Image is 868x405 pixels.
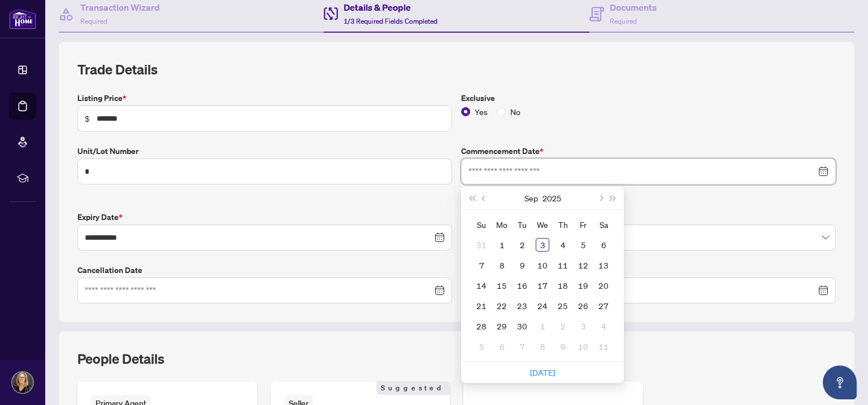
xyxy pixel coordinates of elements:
[77,264,452,276] label: Cancellation Date
[376,381,450,395] span: Suggested
[471,235,492,255] td: 2025-08-31
[597,238,610,252] div: 6
[573,255,593,275] td: 2025-09-12
[495,279,509,292] div: 15
[495,319,509,333] div: 29
[524,187,538,209] button: Choose a month
[536,238,549,252] div: 3
[593,275,614,296] td: 2025-09-20
[495,258,509,272] div: 8
[470,105,492,118] span: Yes
[573,214,593,235] th: Fr
[597,340,610,353] div: 11
[536,340,549,353] div: 8
[506,105,525,118] span: No
[530,367,555,377] a: [DATE]
[593,255,614,275] td: 2025-09-13
[610,17,637,25] span: Required
[475,299,488,312] div: 21
[512,316,532,336] td: 2025-09-30
[495,299,509,312] div: 22
[553,214,573,235] th: Th
[536,279,549,292] div: 17
[492,336,512,356] td: 2025-10-06
[512,214,532,235] th: Tu
[495,340,509,353] div: 6
[12,372,33,393] img: Profile Icon
[475,340,488,353] div: 5
[536,299,549,312] div: 24
[475,238,488,252] div: 31
[542,187,561,209] button: Choose a year
[77,92,452,104] label: Listing Price
[553,275,573,296] td: 2025-09-18
[556,238,570,252] div: 4
[471,316,492,336] td: 2025-09-28
[593,214,614,235] th: Sa
[512,255,532,275] td: 2025-09-09
[573,275,593,296] td: 2025-09-19
[532,275,553,296] td: 2025-09-17
[576,340,590,353] div: 10
[475,319,488,333] div: 28
[80,17,107,25] span: Required
[466,187,478,209] button: Last year (Control + left)
[471,214,492,235] th: Su
[344,17,437,25] span: 1/3 Required Fields Completed
[573,336,593,356] td: 2025-10-10
[553,255,573,275] td: 2025-09-11
[77,350,164,368] h2: People Details
[553,336,573,356] td: 2025-10-09
[556,258,570,272] div: 11
[85,112,90,125] span: $
[461,211,836,223] label: Board
[553,235,573,255] td: 2025-09-04
[515,238,529,252] div: 2
[536,319,549,333] div: 1
[597,279,610,292] div: 20
[597,258,610,272] div: 13
[77,145,452,157] label: Unit/Lot Number
[532,214,553,235] th: We
[573,235,593,255] td: 2025-09-05
[515,258,529,272] div: 9
[512,336,532,356] td: 2025-10-07
[515,340,529,353] div: 7
[553,296,573,316] td: 2025-09-25
[823,366,857,399] button: Open asap
[492,214,512,235] th: Mo
[532,316,553,336] td: 2025-10-01
[471,296,492,316] td: 2025-09-21
[556,340,570,353] div: 9
[556,319,570,333] div: 2
[80,1,160,14] h4: Transaction Wizard
[536,258,549,272] div: 10
[532,336,553,356] td: 2025-10-08
[610,1,657,14] h4: Documents
[492,235,512,255] td: 2025-09-01
[475,258,488,272] div: 7
[461,92,836,104] label: Exclusive
[593,316,614,336] td: 2025-10-04
[607,187,619,209] button: Next year (Control + right)
[593,235,614,255] td: 2025-09-06
[344,1,437,14] h4: Details & People
[515,319,529,333] div: 30
[515,299,529,312] div: 23
[492,316,512,336] td: 2025-09-29
[573,316,593,336] td: 2025-10-03
[512,275,532,296] td: 2025-09-16
[532,296,553,316] td: 2025-09-24
[556,279,570,292] div: 18
[461,264,836,276] label: Suspension Date
[576,258,590,272] div: 12
[471,336,492,356] td: 2025-10-05
[576,319,590,333] div: 3
[556,299,570,312] div: 25
[515,279,529,292] div: 16
[77,211,452,223] label: Expiry Date
[594,187,606,209] button: Next month (PageDown)
[512,296,532,316] td: 2025-09-23
[478,187,491,209] button: Previous month (PageUp)
[597,319,610,333] div: 4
